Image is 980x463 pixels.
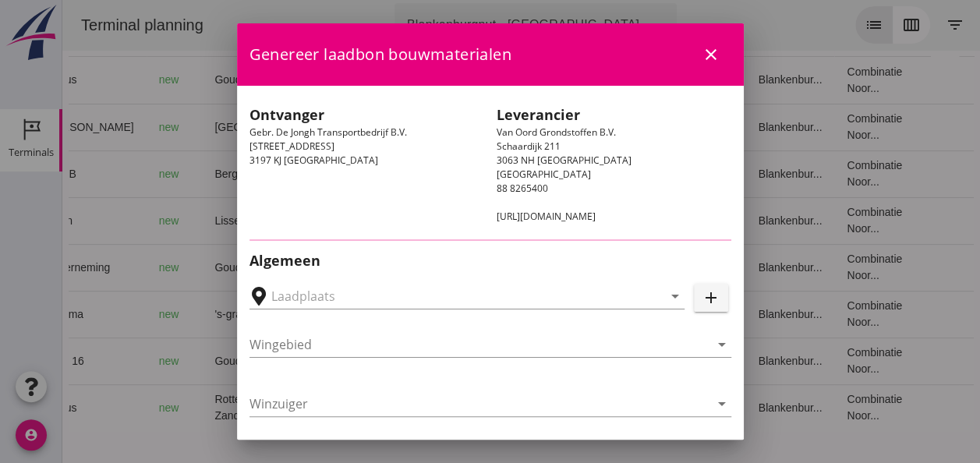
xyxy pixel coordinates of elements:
[237,23,744,86] div: Genereer laadbon bouwmaterialen
[586,16,605,34] i: arrow_drop_down
[243,98,490,230] div: Gebr. De Jongh Transportbedrijf B.V. [STREET_ADDRESS] 3197 KJ [GEOGRAPHIC_DATA]
[713,335,731,354] i: arrow_drop_down
[191,262,202,273] i: directions_boat
[772,104,869,150] td: Combinatie Noor...
[345,16,577,34] div: Blankenburgput - [GEOGRAPHIC_DATA]
[152,306,283,323] div: 's-gravendeel
[772,150,869,197] td: Combinatie Noor...
[666,287,685,306] i: arrow_drop_down
[324,291,409,338] td: 994
[152,72,283,88] div: Gouda
[565,57,684,104] td: 18
[490,98,738,230] div: Van Oord Grondstoffen B.V. Schaardijk 211 3063 NH [GEOGRAPHIC_DATA] [GEOGRAPHIC_DATA] 88 8265400 ...
[565,384,684,431] td: 18
[272,402,283,413] i: directions_boat
[354,310,366,320] small: m3
[272,122,283,133] i: directions_boat
[486,384,565,431] td: Ontzilt oph.zan...
[486,338,565,384] td: Ontzilt oph.zan...
[565,338,684,384] td: 18
[684,338,773,384] td: Blankenbur...
[486,150,565,197] td: Filling sand
[324,338,409,384] td: 1298
[324,104,409,150] td: 718
[152,119,283,136] div: [GEOGRAPHIC_DATA]
[152,391,283,424] div: Rotterdam Zandoverslag
[354,123,366,133] small: m3
[6,14,154,36] div: Terminal planning
[84,57,140,104] td: new
[152,166,283,182] div: Bergambacht
[224,309,235,320] i: directions_boat
[354,76,366,85] small: m3
[191,75,202,86] i: directions_boat
[772,244,869,291] td: Combinatie Noor...
[249,104,484,125] h2: Ontvanger
[184,215,195,226] i: directions_boat
[84,150,140,197] td: new
[324,197,409,244] td: 480
[565,104,684,150] td: 18
[486,57,565,104] td: Ontzilt oph.zan...
[497,104,731,125] h2: Leverancier
[360,357,373,366] small: m3
[684,197,773,244] td: Blankenbur...
[191,355,202,366] i: directions_boat
[152,353,283,369] div: Gouda
[324,57,409,104] td: 999
[684,150,773,197] td: Blankenbur...
[354,170,366,179] small: m3
[565,197,684,244] td: 18
[565,150,684,197] td: 18
[360,263,373,273] small: m3
[249,332,709,357] input: Wingebied
[684,384,773,431] td: Blankenbur...
[84,244,140,291] td: new
[84,291,140,338] td: new
[840,16,858,34] i: calendar_view_week
[702,288,720,307] i: add
[354,404,366,413] small: m3
[84,197,140,244] td: new
[772,338,869,384] td: Combinatie Noor...
[684,291,773,338] td: Blankenbur...
[772,197,869,244] td: Combinatie Noor...
[684,244,773,291] td: Blankenbur...
[486,291,565,338] td: Filling sand
[84,338,140,384] td: new
[249,250,731,271] h2: Algemeen
[565,291,684,338] td: 18
[324,244,409,291] td: 1231
[354,217,366,226] small: m3
[84,104,140,150] td: new
[772,384,869,431] td: Combinatie Noor...
[883,16,902,34] i: filter_list
[486,197,565,244] td: Filling sand
[802,16,821,34] i: list
[324,150,409,197] td: 541
[486,244,565,291] td: Ontzilt oph.zan...
[84,384,140,431] td: new
[152,260,283,276] div: Gouda
[713,394,731,413] i: arrow_drop_down
[684,57,773,104] td: Blankenbur...
[224,168,235,179] i: directions_boat
[772,291,869,338] td: Combinatie Noor...
[684,104,773,150] td: Blankenbur...
[324,384,409,431] td: 999
[702,45,720,64] i: close
[565,244,684,291] td: 18
[772,57,869,104] td: Combinatie Noor...
[271,284,641,309] input: Laadplaats
[152,213,283,229] div: Lisse
[486,104,565,150] td: Filling sand
[249,391,709,416] input: Winzuiger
